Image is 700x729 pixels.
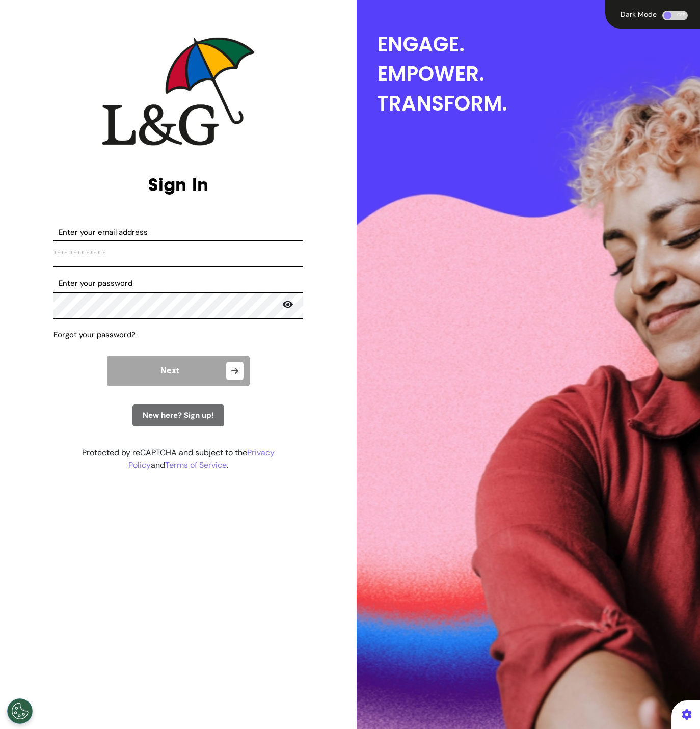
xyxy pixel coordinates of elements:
div: Protected by reCAPTCHA and subject to the and . [53,447,303,471]
a: Privacy Policy [128,447,275,470]
div: ENGAGE. [377,30,700,59]
label: Enter your password [53,278,303,289]
img: company logo [102,37,255,146]
h2: Sign In [53,174,303,196]
a: Terms of Service [165,460,227,470]
div: TRANSFORM. [377,89,700,118]
button: Open Preferences [7,698,33,724]
span: Forgot your password? [53,330,136,340]
label: Enter your email address [53,227,303,238]
div: OFF [662,11,688,20]
span: New here? Sign up! [143,410,214,420]
div: EMPOWER. [377,59,700,89]
span: Next [160,367,179,375]
div: Dark Mode [617,11,660,18]
button: Next [107,356,250,386]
